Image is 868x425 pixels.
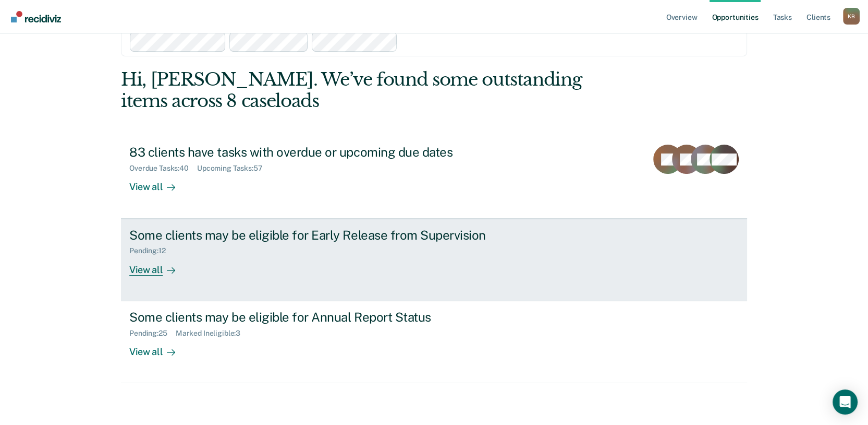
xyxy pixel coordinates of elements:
div: Some clients may be eligible for Annual Report Status [129,310,495,325]
div: Some clients may be eligible for Early Release from Supervision [129,228,495,243]
div: Hi, [PERSON_NAME]. We’ve found some outstanding items across 8 caseloads [121,69,622,112]
div: Open Intercom Messenger [833,389,858,415]
div: Pending : 12 [129,246,174,255]
div: View all [129,255,188,276]
a: 83 clients have tasks with overdue or upcoming due datesOverdue Tasks:40Upcoming Tasks:57View all [121,136,747,218]
a: Some clients may be eligible for Annual Report StatusPending:25Marked Ineligible:3View all [121,301,747,383]
div: Overdue Tasks : 40 [129,164,197,173]
div: View all [129,337,188,358]
div: K B [843,8,860,25]
button: Profile dropdown button [843,8,860,25]
a: Some clients may be eligible for Early Release from SupervisionPending:12View all [121,219,747,301]
div: View all [129,173,188,193]
div: Upcoming Tasks : 57 [197,164,271,173]
img: Recidiviz [11,11,61,22]
div: 83 clients have tasks with overdue or upcoming due dates [129,145,495,160]
div: Marked Ineligible : 3 [176,329,249,338]
div: Pending : 25 [129,329,176,338]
